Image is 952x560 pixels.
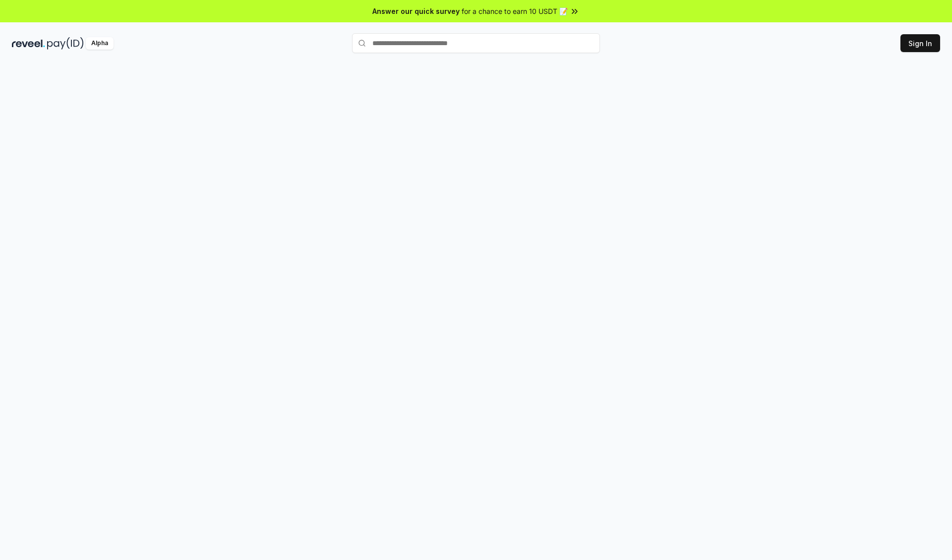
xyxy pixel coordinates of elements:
span: for a chance to earn 10 USDT 📝 [462,6,568,16]
img: pay_id [47,37,84,50]
div: Alpha [86,37,114,50]
button: Sign In [900,34,940,52]
img: reveel_dark [12,37,45,50]
span: Answer our quick survey [372,6,460,16]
